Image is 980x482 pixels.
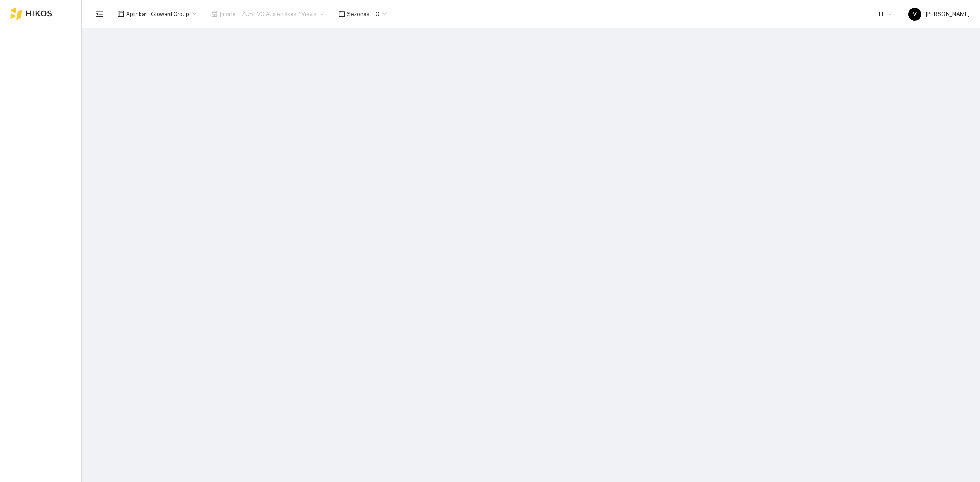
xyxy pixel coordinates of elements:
span: Groward Group [151,8,196,20]
span: menu-fold [96,10,103,18]
span: ŽŪB "VG Ausieniškės " Vievis [242,8,324,20]
span: Įmonė : [220,9,237,18]
span: layout [118,11,124,17]
span: V [913,8,917,21]
button: menu-fold [91,6,108,22]
span: 0 [376,8,387,20]
span: Aplinka : [126,9,146,18]
span: calendar [339,11,345,17]
span: LT [879,8,892,20]
span: shop [211,11,218,17]
span: Sezonas : [347,9,371,18]
span: [PERSON_NAME] [908,11,970,17]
